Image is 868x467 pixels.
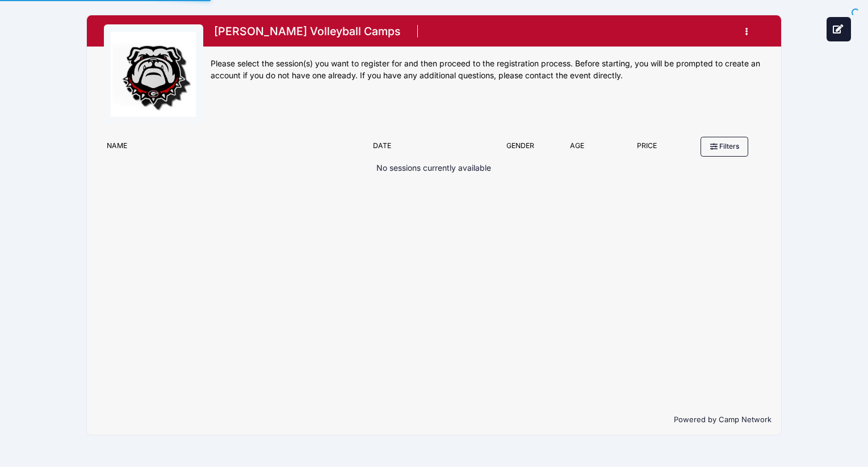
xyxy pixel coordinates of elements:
button: Filters [701,137,748,156]
div: Please select the session(s) you want to register for and then proceed to the registration proces... [211,58,765,82]
h1: [PERSON_NAME] Volleyball Camps [211,22,405,41]
img: logo [111,32,196,117]
div: Date [367,141,494,157]
div: Name [101,141,367,157]
div: Age [547,141,607,157]
p: Powered by Camp Network [97,414,772,426]
div: Gender [494,141,547,157]
div: Price [607,141,687,157]
p: No sessions currently available [376,162,491,174]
